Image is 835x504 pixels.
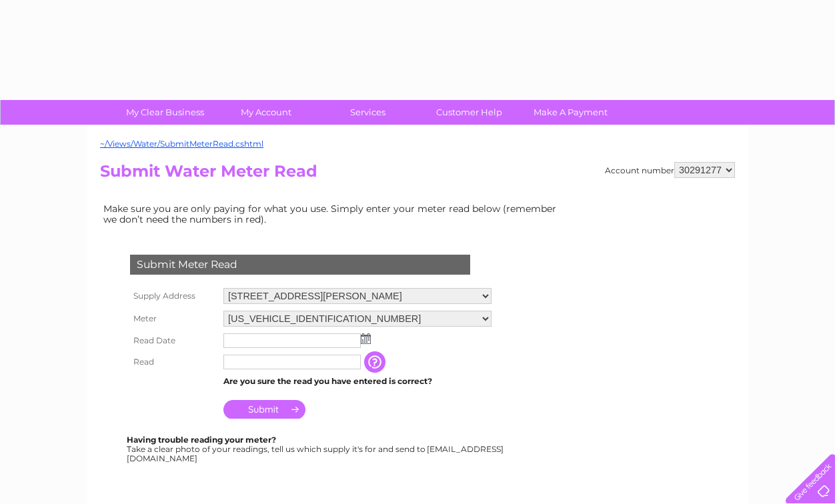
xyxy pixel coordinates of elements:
a: ~/Views/Water/SubmitMeterRead.cshtml [100,139,263,149]
div: Take a clear photo of your readings, tell us which supply it's for and send to [EMAIL_ADDRESS][DO... [127,435,506,463]
th: Meter [127,307,220,330]
th: Read Date [127,330,220,351]
td: Are you sure the read you have entered is correct? [220,373,495,390]
a: Customer Help [414,100,524,125]
a: My Account [211,100,321,125]
b: Having trouble reading your meter? [127,435,276,445]
td: Make sure you are only paying for what you use. Simply enter your meter read below (remember we d... [100,200,567,228]
img: ... [361,333,371,344]
input: Information [364,351,388,373]
div: Submit Meter Read [130,255,470,275]
a: Make A Payment [516,100,626,125]
h2: Submit Water Meter Read [100,162,735,187]
a: My Clear Business [110,100,220,125]
a: Services [313,100,423,125]
th: Read [127,351,220,373]
input: Submit [223,400,305,419]
th: Supply Address [127,285,220,307]
div: Account number [605,162,735,178]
